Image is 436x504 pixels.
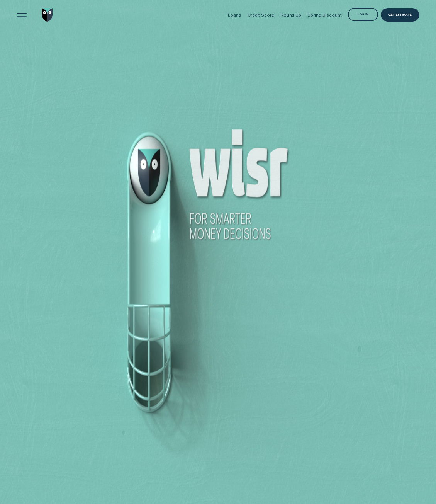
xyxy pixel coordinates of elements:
[348,8,378,21] button: Log in
[228,12,241,18] div: Loans
[42,8,53,22] img: Wisr
[15,8,29,22] button: Open Menu
[307,12,341,18] div: Spring Discount
[381,8,419,22] a: Get Estimate
[248,12,274,18] div: Credit Score
[280,12,301,18] div: Round Up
